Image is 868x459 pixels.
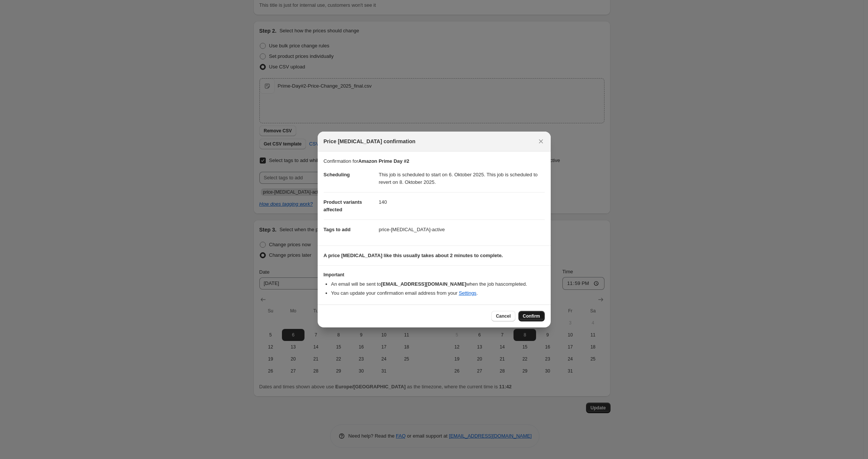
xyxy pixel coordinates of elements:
[379,192,545,212] dd: 140
[324,172,350,177] span: Scheduling
[496,313,510,319] span: Cancel
[331,280,545,288] li: An email will be sent to when the job has completed .
[536,136,546,147] button: Close
[331,289,545,297] li: You can update your confirmation email address from your .
[324,253,503,258] b: A price [MEDICAL_DATA] like this usually takes about 2 minutes to complete.
[459,290,476,296] a: Settings
[518,311,545,321] button: Confirm
[324,138,416,145] span: Price [MEDICAL_DATA] confirmation
[523,313,540,319] span: Confirm
[381,281,466,287] b: [EMAIL_ADDRESS][DOMAIN_NAME]
[379,220,545,239] dd: price-[MEDICAL_DATA]-active
[379,165,545,192] dd: This job is scheduled to start on 6. Oktober 2025. This job is scheduled to revert on 8. Oktober ...
[324,272,545,278] h3: Important
[324,158,545,165] p: Confirmation for
[358,158,409,164] b: Amazon Prime Day #2
[324,199,362,212] span: Product variants affected
[491,311,515,321] button: Cancel
[324,227,351,232] span: Tags to add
